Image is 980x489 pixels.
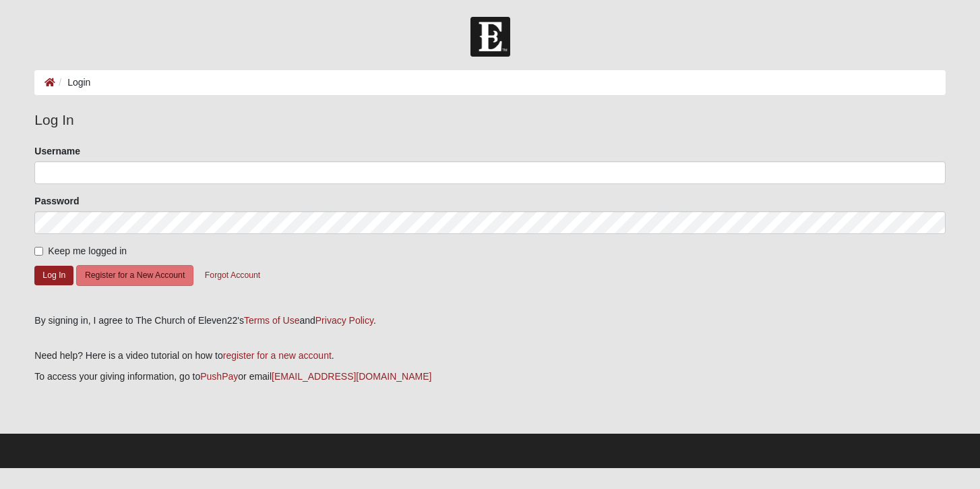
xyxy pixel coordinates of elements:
[76,265,193,286] button: Register for a New Account
[34,144,80,158] label: Username
[34,349,945,363] p: Need help? Here is a video tutorial on how to .
[34,247,43,256] input: Keep me logged in
[196,265,269,286] button: Forgot Account
[223,350,332,361] a: register for a new account
[34,370,945,384] p: To access your giving information, go to or email
[272,371,431,382] a: [EMAIL_ADDRESS][DOMAIN_NAME]
[55,76,90,90] li: Login
[315,315,373,326] a: Privacy Policy
[244,315,299,326] a: Terms of Use
[470,17,510,57] img: Church of Eleven22 Logo
[34,266,73,285] button: Log In
[34,314,945,328] div: By signing in, I agree to The Church of Eleven22's and .
[200,371,238,382] a: PushPay
[34,194,79,208] label: Password
[34,109,945,131] legend: Log In
[48,246,127,256] span: Keep me logged in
